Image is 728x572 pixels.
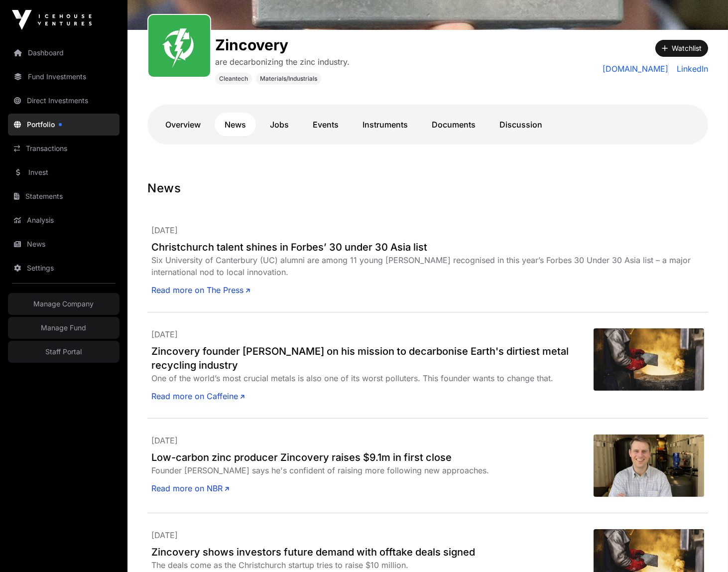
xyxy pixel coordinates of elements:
div: One of the world’s most crucial metals is also one of its worst polluters. This founder wants to ... [151,372,594,384]
a: Manage Fund [8,317,120,339]
p: [DATE] [151,328,594,340]
a: News [8,233,120,255]
p: [DATE] [151,529,594,541]
a: Direct Investments [8,90,120,112]
div: Six University of Canterbury (UC) alumni are among 11 young [PERSON_NAME] recognised in this year... [151,254,704,278]
a: Overview [155,113,211,137]
h1: News [147,180,708,196]
a: Portfolio [8,114,120,136]
img: 66c646773ec8146c9b970e86_zinc.jpg [594,328,704,391]
img: 2.-Breakthrough-Innovator-Jonathan-Ring-Zincovery._9538.jpeg [594,434,704,497]
div: The deals come as the Christchurch startup tries to raise $10 million. [151,559,594,571]
a: Read more on NBR [151,482,229,494]
h1: Zincovery [215,36,350,54]
a: Read more on The Press [151,284,250,296]
a: Statements [8,185,120,207]
a: Instruments [353,113,418,137]
a: Low-carbon zinc producer Zincovery raises $9.1m in first close [151,450,594,464]
a: Invest [8,161,120,183]
a: Documents [422,113,485,137]
iframe: Chat Widget [678,524,728,572]
a: LinkedIn [673,63,708,75]
a: Zincovery founder [PERSON_NAME] on his mission to decarbonise Earth's dirtiest metal recycling in... [151,344,594,372]
a: Fund Investments [8,66,120,88]
img: Icehouse Ventures Logo [12,10,92,30]
a: Staff Portal [8,341,120,363]
a: Discussion [489,113,552,137]
a: Manage Company [8,293,120,315]
div: Founder [PERSON_NAME] says he's confident of raising more following new approaches. [151,464,594,476]
button: Watchlist [655,40,708,57]
nav: Tabs [155,113,700,137]
a: Settings [8,257,120,279]
p: [DATE] [151,224,704,236]
a: [DOMAIN_NAME] [603,63,669,75]
a: Read more on Caffeine [151,390,244,402]
a: Events [303,113,349,137]
a: Jobs [260,113,299,137]
a: Transactions [8,138,120,159]
a: Zincovery shows investors future demand with offtake deals signed [151,545,594,559]
p: are decarbonizing the zinc industry. [215,56,350,68]
a: Christchurch talent shines in Forbes’ 30 under 30 Asia list [151,240,704,254]
a: Dashboard [8,42,120,64]
a: News [215,113,256,137]
p: [DATE] [151,434,594,446]
img: SVGs_Zincovery.svg [152,19,206,73]
span: Materials/Industrials [260,75,317,83]
span: Cleantech [219,75,248,83]
a: Analysis [8,209,120,231]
